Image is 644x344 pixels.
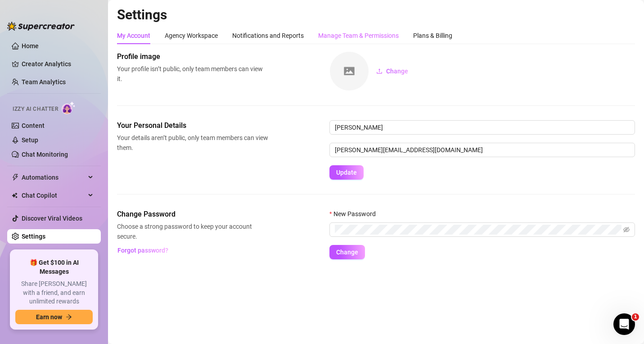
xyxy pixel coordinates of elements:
[12,192,18,199] img: Chat Copilot
[117,31,150,41] div: My Account
[329,143,635,157] input: Enter new email
[165,31,218,41] div: Agency Workspace
[632,313,639,321] span: 1
[318,31,399,41] div: Manage Team & Permissions
[329,209,382,219] label: New Password
[22,170,86,185] span: Automations
[66,314,72,320] span: arrow-right
[232,31,304,41] div: Notifications and Reports
[22,136,38,144] a: Setup
[15,310,93,324] button: Earn nowarrow-right
[117,222,268,241] span: Choose a strong password to keep your account secure.
[623,226,630,233] span: eye-invisible
[329,245,365,259] button: Change
[117,64,268,84] span: Your profile isn’t public, only team members can view it.
[13,105,58,113] span: Izzy AI Chatter
[336,169,357,176] span: Update
[117,209,268,220] span: Change Password
[117,243,168,258] button: Forgot password?
[36,313,62,321] span: Earn now
[15,258,93,276] span: 🎁 Get $100 in AI Messages
[336,249,358,256] span: Change
[386,68,408,75] span: Change
[613,313,635,335] iframe: Intercom live chat
[117,6,635,23] h2: Settings
[22,122,45,129] a: Content
[15,280,93,306] span: Share [PERSON_NAME] with a friend, and earn unlimited rewards
[12,174,19,181] span: thunderbolt
[22,188,86,203] span: Chat Copilot
[117,133,268,153] span: Your details aren’t public, only team members can view them.
[330,52,369,91] img: square-placeholder.png
[62,101,76,114] img: AI Chatter
[22,57,94,71] a: Creator Analytics
[22,42,39,50] a: Home
[22,215,82,222] a: Discover Viral Videos
[117,247,168,254] span: Forgot password?
[22,78,66,86] a: Team Analytics
[335,225,621,235] input: New Password
[117,120,268,131] span: Your Personal Details
[117,51,268,62] span: Profile image
[22,233,45,240] a: Settings
[329,165,364,180] button: Update
[22,151,68,158] a: Chat Monitoring
[7,22,75,31] img: logo-BBDzfeDw.svg
[376,68,383,74] span: upload
[329,120,635,135] input: Enter name
[369,64,415,78] button: Change
[413,31,452,41] div: Plans & Billing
